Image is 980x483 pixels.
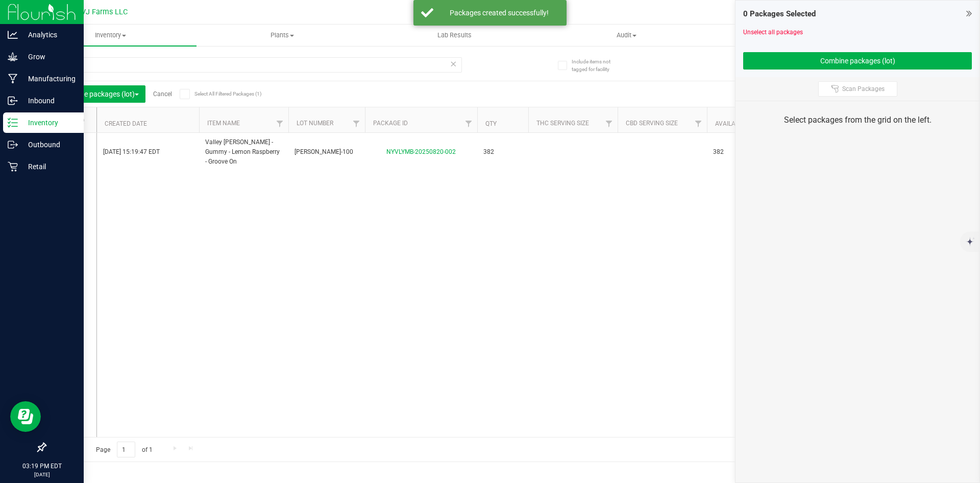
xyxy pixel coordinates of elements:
[53,85,145,103] button: Combine packages (lot)
[439,8,559,18] div: Packages created successfully!
[5,462,79,471] p: 03:19 PM EDT
[713,25,885,46] a: Inventory Counts
[18,51,79,63] p: Grow
[460,115,477,132] a: Filter
[8,30,18,40] inline-svg: Analytics
[18,73,79,85] p: Manufacturing
[18,139,79,151] p: Outbound
[483,147,522,157] span: 382
[626,120,678,127] a: CBD Serving Size
[5,471,79,478] p: [DATE]
[536,120,589,127] a: THC Serving Size
[272,115,288,132] a: Filter
[153,90,172,98] a: Cancel
[690,115,707,132] a: Filter
[601,115,618,132] a: Filter
[18,95,79,107] p: Inbound
[205,137,282,167] span: Valley [PERSON_NAME] - Gummy - Lemon Raspberry - Groove On
[8,96,18,106] inline-svg: Inbound
[8,162,18,172] inline-svg: Retail
[194,91,246,97] span: Select All Filtered Packages (1)
[348,115,365,132] a: Filter
[18,160,79,173] p: Retail
[8,74,18,84] inline-svg: Manufacturing
[295,147,359,157] span: [PERSON_NAME]-100
[105,120,147,127] a: Created Date
[541,25,713,46] a: Audit
[197,31,368,40] span: Plants
[572,58,623,73] span: Include items not tagged for facility
[386,148,456,155] a: NYVLYMB-20250820-002
[424,31,485,40] span: Lab Results
[8,140,18,150] inline-svg: Outbound
[45,57,462,73] input: Search Package ID, Item Name, SKU, Lot or Part Number...
[60,90,139,98] span: Combine packages (lot)
[743,29,803,36] a: Unselect all packages
[81,8,128,16] span: VJ Farms LLC
[18,29,79,41] p: Analytics
[369,25,541,46] a: Lab Results
[103,147,160,157] span: [DATE] 15:19:47 EDT
[713,147,752,157] span: 382
[207,120,240,127] a: Item Name
[87,442,161,457] span: Page of 1
[197,25,369,46] a: Plants
[297,120,333,127] a: Lot Number
[842,85,885,93] span: Scan Packages
[117,442,135,457] input: 1
[743,52,972,70] button: Combine packages (lot)
[8,52,18,62] inline-svg: Grow
[485,120,497,127] a: Qty
[373,120,408,127] a: Package ID
[541,31,712,40] span: Audit
[715,120,746,127] a: Available
[748,114,967,126] div: Select packages from the grid on the left.
[450,57,457,71] span: Clear
[18,117,79,129] p: Inventory
[8,118,18,128] inline-svg: Inventory
[24,25,197,46] a: Inventory
[818,81,897,97] button: Scan Packages
[24,31,197,40] span: Inventory
[10,401,41,432] iframe: Resource center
